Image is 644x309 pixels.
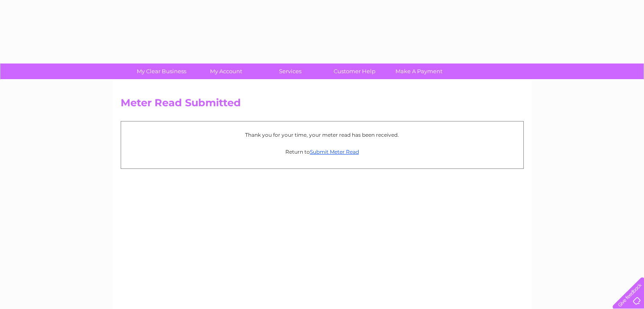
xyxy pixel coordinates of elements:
a: Customer Help [320,63,390,79]
a: Services [255,63,325,79]
p: Thank you for your time, your meter read has been received. [125,131,519,139]
a: Make A Payment [384,63,454,79]
a: My Account [191,63,261,79]
p: Return to [125,148,519,156]
h2: Meter Read Submitted [121,97,524,113]
a: My Clear Business [127,63,196,79]
a: Submit Meter Read [310,149,359,155]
